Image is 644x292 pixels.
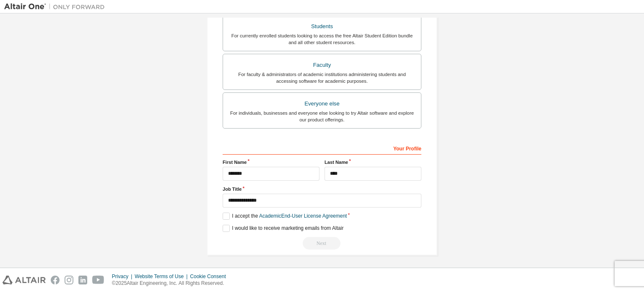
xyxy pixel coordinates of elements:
label: Last Name [325,159,421,166]
label: I accept the [223,213,347,220]
img: youtube.svg [92,276,104,284]
div: Provide a valid email to continue [223,237,421,250]
div: Your Profile [223,141,421,155]
div: For currently enrolled students looking to access the free Altair Student Edition bundle and all ... [228,32,416,46]
a: Academic End-User License Agreement [259,213,347,219]
div: Website Terms of Use [135,273,190,280]
img: linkedin.svg [78,276,87,284]
label: I would like to receive marketing emails from Altair [223,225,343,232]
div: For faculty & administrators of academic institutions administering students and accessing softwa... [228,71,416,84]
div: Privacy [112,273,135,280]
label: First Name [223,159,319,166]
label: Job Title [223,186,421,192]
div: Cookie Consent [190,273,231,280]
img: Altair One [4,3,109,11]
img: altair_logo.svg [3,276,46,284]
div: Faculty [228,59,416,71]
img: instagram.svg [65,276,73,284]
div: Students [228,21,416,32]
div: For individuals, businesses and everyone else looking to try Altair software and explore our prod... [228,110,416,123]
div: Everyone else [228,98,416,110]
img: facebook.svg [51,276,60,284]
p: © 2025 Altair Engineering, Inc. All Rights Reserved. [112,280,231,287]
